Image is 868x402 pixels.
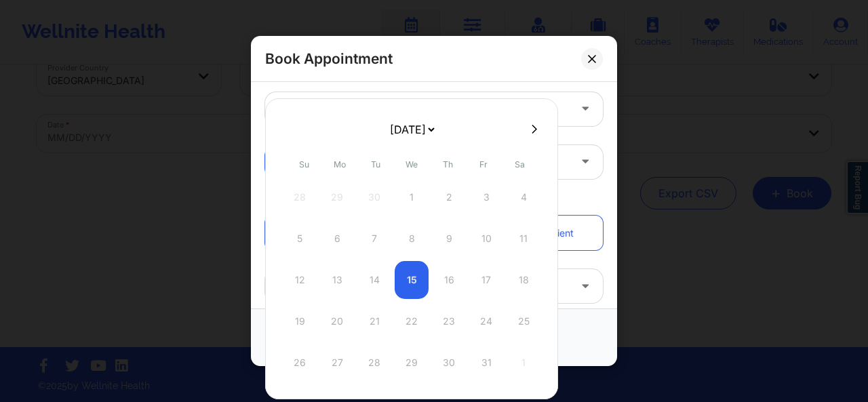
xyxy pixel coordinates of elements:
abbr: Monday [334,159,346,169]
abbr: Friday [479,159,488,169]
abbr: Tuesday [371,159,380,169]
abbr: Sunday [299,159,309,169]
h2: Book Appointment [265,49,393,68]
div: Patient information: [256,193,612,206]
abbr: Thursday [443,159,453,169]
abbr: Saturday [515,159,525,169]
abbr: Wednesday [406,159,418,169]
